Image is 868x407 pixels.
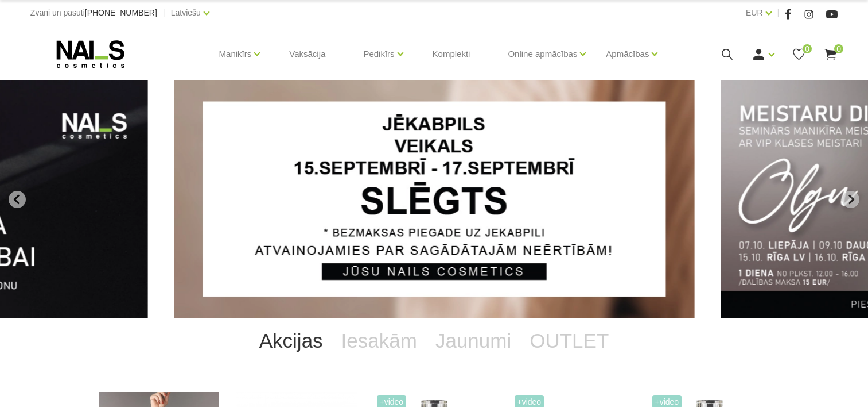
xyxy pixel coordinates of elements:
[363,31,394,77] a: Pedikīrs
[792,47,806,62] a: 0
[85,9,157,17] a: [PHONE_NUMBER]
[250,318,332,364] a: Akcijas
[163,6,165,20] span: |
[606,31,649,77] a: Apmācības
[746,6,763,20] a: EUR
[426,318,520,364] a: Jaunumi
[280,26,334,82] a: Vaksācija
[508,31,577,77] a: Online apmācības
[803,44,812,53] span: 0
[520,318,618,364] a: OUTLET
[423,26,480,82] a: Komplekti
[332,318,426,364] a: Iesakām
[219,31,252,77] a: Manikīrs
[30,6,157,20] div: Zvani un pasūti
[777,6,780,20] span: |
[823,47,838,62] a: 0
[174,80,695,318] li: 1 of 14
[171,6,201,20] a: Latviešu
[842,191,859,208] button: Next slide
[9,191,26,208] button: Go to last slide
[85,8,157,17] span: [PHONE_NUMBER]
[834,44,843,53] span: 0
